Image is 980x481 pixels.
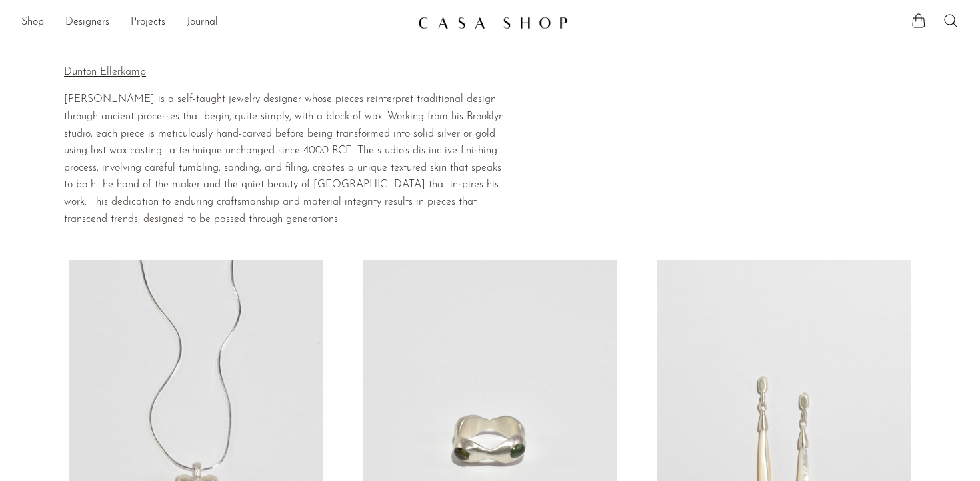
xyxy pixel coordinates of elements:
a: Journal [187,14,218,31]
ul: NEW HEADER MENU [21,11,407,34]
nav: Desktop navigation [21,11,407,34]
p: Dunton Ellerkamp [64,64,505,81]
a: Designers [65,14,109,31]
a: Shop [21,14,44,31]
a: Projects [131,14,165,31]
p: [PERSON_NAME] is a self-taught jewelry designer whose pieces reinterpret traditional design throu... [64,91,505,228]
